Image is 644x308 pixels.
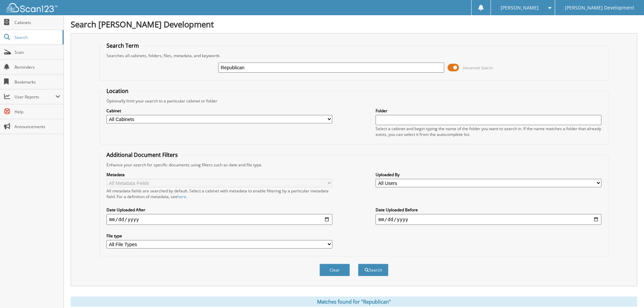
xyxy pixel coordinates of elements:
label: Date Uploaded After [106,207,332,213]
button: Clear [319,264,350,276]
span: Bookmarks [15,79,60,85]
span: [PERSON_NAME] Development [565,6,634,10]
span: [PERSON_NAME] [501,6,539,10]
label: Date Uploaded Before [376,207,601,213]
legend: Additional Document Filters [103,151,181,159]
h1: Search [PERSON_NAME] Development [71,19,637,30]
label: Cabinet [106,108,332,114]
button: Search [358,264,388,276]
span: Reminders [15,64,60,70]
legend: Location [103,87,132,95]
label: Uploaded By [376,172,601,177]
legend: Search Term [103,42,142,49]
span: Advanced Search [463,65,493,70]
div: All metadata fields are searched by default. Select a cabinet with metadata to enable filtering b... [106,188,332,199]
label: Metadata [106,172,332,177]
label: Folder [376,108,601,114]
div: Enhance your search for specific documents using filters such as date and file type. [103,162,605,168]
input: end [376,214,601,225]
img: scan123-logo-white.svg [7,3,57,12]
a: here [177,194,186,199]
div: Matches found for "Republican" [71,297,637,307]
div: Optionally limit your search to a particular cabinet or folder [103,98,605,104]
div: Select a cabinet and begin typing the name of the folder you want to search in. If the name match... [376,126,601,137]
span: Help [15,109,60,115]
span: Search [15,34,59,40]
div: Searches all cabinets, folders, files, metadata, and keywords [103,53,605,58]
span: User Reports [15,94,55,100]
span: Cabinets [15,20,60,25]
span: Announcements [15,124,60,129]
span: Scan [15,49,60,55]
label: File type [106,233,332,239]
input: start [106,214,332,225]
